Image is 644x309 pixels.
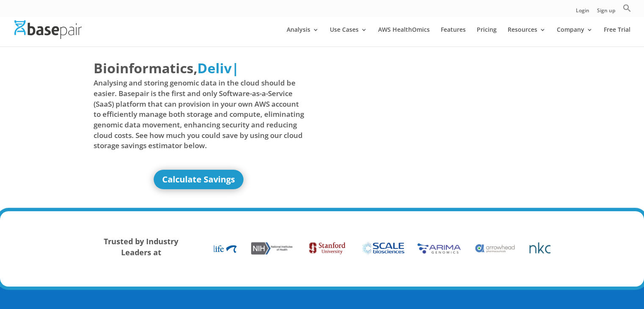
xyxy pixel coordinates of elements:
[623,4,631,12] svg: Search
[576,8,589,17] a: Login
[329,58,539,177] iframe: Basepair - NGS Analysis Simplified
[154,170,243,189] a: Calculate Savings
[330,27,367,47] a: Use Cases
[14,20,82,39] img: Basepair
[94,58,197,78] span: Bioinformatics,
[441,27,466,47] a: Features
[232,59,239,77] span: |
[597,8,615,17] a: Sign up
[508,27,546,47] a: Resources
[104,236,178,257] strong: Trusted by Industry Leaders at
[94,78,304,151] span: Analysing and storing genomic data in the cloud should be easier. Basepair is the first and only ...
[604,27,630,47] a: Free Trial
[287,27,319,47] a: Analysis
[623,4,631,17] a: Search Icon Link
[197,59,232,77] span: Deliv
[477,27,497,47] a: Pricing
[378,27,430,47] a: AWS HealthOmics
[557,27,593,47] a: Company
